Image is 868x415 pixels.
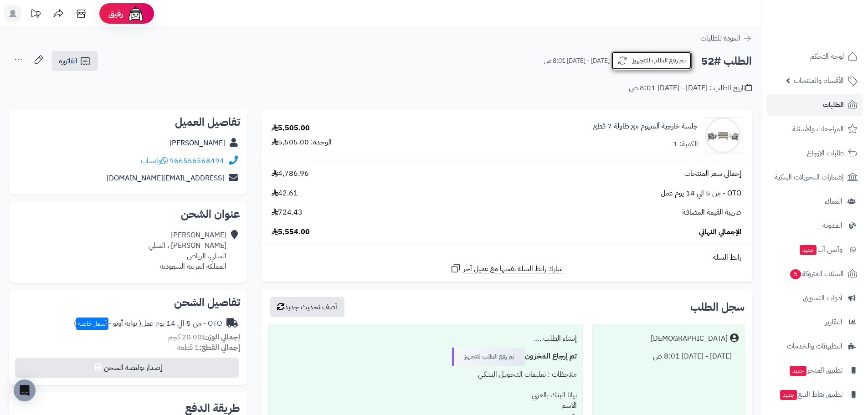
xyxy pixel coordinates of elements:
a: السلات المتروكة5 [767,263,863,285]
a: [PERSON_NAME] [169,138,225,149]
span: تطبيق المتجر [789,364,842,377]
small: 1 قطعة [177,342,240,353]
a: العملاء [767,190,863,212]
span: العودة للطلبات [700,33,740,44]
span: المدونة [822,219,842,232]
span: لوحة التحكم [810,50,844,63]
button: إصدار بوليصة الشحن [15,358,239,378]
div: [DEMOGRAPHIC_DATA] [651,333,728,344]
span: 724.43 [272,207,303,218]
h2: تفاصيل العميل [16,117,240,128]
a: التقارير [767,311,863,333]
a: تحديثات المنصة [24,5,47,25]
h2: تفاصيل الشحن [16,297,240,308]
a: طلبات الإرجاع [767,142,863,164]
span: شارك رابط السلة نفسها مع عميل آخر [463,264,563,274]
a: واتساب [141,155,168,166]
img: ai-face.png [127,5,145,23]
a: [EMAIL_ADDRESS][DOMAIN_NAME] [107,173,224,184]
img: 1759952702-1-90x90.jpg [705,117,741,154]
a: المدونة [767,215,863,236]
small: [DATE] - [DATE] 8:01 ص [544,56,610,66]
span: رفيق [108,8,123,19]
span: جديد [790,366,806,376]
div: تاريخ الطلب : [DATE] - [DATE] 8:01 ص [629,83,752,93]
span: الأقسام والمنتجات [794,74,844,87]
div: OTO - من 5 الي 14 يوم عمل [74,318,222,329]
span: 5 [790,269,801,279]
div: الوحدة: 5,505.00 [272,137,332,148]
span: 42.61 [272,188,298,199]
span: وآتس آب [799,243,842,256]
div: الكمية: 1 [673,139,698,149]
a: لوحة التحكم [767,46,863,67]
span: أدوات التسويق [803,292,842,304]
div: [PERSON_NAME] [PERSON_NAME] ، السلي السلي، الرياض المملكة العربية السعودية [149,230,226,272]
a: إشعارات التحويلات البنكية [767,166,863,188]
small: 20.00 كجم [168,332,240,343]
a: الطلبات [767,94,863,116]
a: 966566568494 [169,155,224,166]
a: تطبيق المتجرجديد [767,359,863,381]
a: أدوات التسويق [767,287,863,309]
span: ضريبة القيمة المضافة [683,207,741,218]
div: إنشاء الطلب .... [274,330,576,348]
div: تم رفع الطلب للتجهيز [452,348,525,366]
span: طلبات الإرجاع [807,147,844,159]
a: تطبيق نقاط البيعجديد [767,384,863,405]
a: الفاتورة [51,51,98,71]
span: OTO - من 5 الي 14 يوم عمل [661,188,741,199]
div: [DATE] - [DATE] 8:01 ص [598,348,739,365]
span: التطبيقات والخدمات [787,340,842,353]
span: التقارير [825,316,842,328]
button: أضف تحديث جديد [270,297,344,317]
strong: إجمالي الوزن: [202,332,240,343]
h3: سجل الطلب [690,302,745,313]
span: الإجمالي النهائي [699,227,741,237]
span: إشعارات التحويلات البنكية [775,171,844,184]
a: شارك رابط السلة نفسها مع عميل آخر [450,263,563,274]
span: تطبيق نقاط البيع [779,388,842,401]
a: العودة للطلبات [700,33,752,44]
h2: طريقة الدفع [185,403,240,414]
a: المراجعات والأسئلة [767,118,863,140]
h2: عنوان الشحن [16,209,240,220]
div: 5,505.00 [272,123,310,133]
div: Open Intercom Messenger [14,379,36,401]
span: العملاء [825,195,842,208]
span: أسعار خاصة [76,318,108,330]
span: الفاتورة [59,56,77,67]
span: السلات المتروكة [789,267,844,280]
a: جلسة خارجية ألمنيوم مع طاولة 7 قطع [593,121,698,132]
span: الطلبات [823,98,844,111]
span: إجمالي سعر المنتجات [684,169,741,179]
strong: إجمالي القطع: [199,342,240,353]
img: logo-2.png [806,25,859,44]
button: تم رفع الطلب للتجهيز [611,51,692,70]
span: المراجعات والأسئلة [792,123,844,135]
h2: الطلب #52 [701,52,752,71]
span: جديد [800,245,817,255]
b: تم إرجاع المخزون [525,351,577,362]
span: 5,554.00 [272,227,310,237]
span: جديد [780,390,797,400]
span: 4,786.96 [272,169,309,179]
a: التطبيقات والخدمات [767,335,863,357]
span: ( بوابة أوتو - ) [74,318,141,329]
div: رابط السلة [265,252,748,263]
a: وآتس آبجديد [767,239,863,261]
